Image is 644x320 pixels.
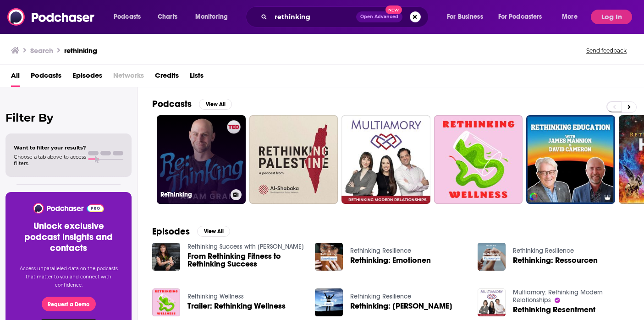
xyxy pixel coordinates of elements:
button: Request a Demo [42,297,96,311]
span: Choose a tab above to access filters. [14,154,86,166]
button: open menu [556,10,589,24]
a: Rethinking: Stolz [350,302,452,310]
a: Rethinking Resilience [513,247,574,255]
span: Monitoring [195,11,228,23]
img: Podchaser - Follow, Share and Rate Podcasts [33,203,105,213]
img: Rethinking: Stolz [315,288,343,316]
span: More [562,11,578,23]
a: Multiamory: Rethinking Modern Relationships [513,288,603,304]
h3: Search [30,46,53,55]
a: Rethinking Success with Anne [187,243,304,251]
a: Charts [152,10,183,24]
a: EpisodesView All [152,226,230,237]
a: All [11,68,20,87]
span: New [385,5,402,14]
button: Log In [591,10,632,24]
button: View All [199,99,232,110]
a: Rethinking Wellness [187,293,244,300]
a: Rethinking Resilience [350,247,411,255]
a: Episodes [72,68,102,87]
img: Rethinking: Emotionen [315,243,343,271]
span: Networks [113,68,144,87]
h3: ReThinking [160,191,227,198]
span: Podcasts [114,11,141,23]
img: Rethinking Resentment [478,288,506,316]
img: Podchaser - Follow, Share and Rate Podcasts [7,8,95,26]
a: Lists [190,68,204,87]
img: Rethinking: Ressourcen [478,243,506,271]
a: Trailer: Rethinking Wellness [187,302,286,310]
h3: Unlock exclusive podcast insights and contacts [17,221,121,254]
a: Rethinking Resilience [350,293,411,300]
img: Trailer: Rethinking Wellness [152,288,180,316]
a: Rethinking: Ressourcen [513,256,598,264]
input: Search podcasts, credits, & more... [271,10,356,24]
a: ReThinking [157,115,246,204]
button: Send feedback [583,47,629,54]
button: View All [197,226,230,237]
span: Charts [158,11,177,23]
a: Rethinking Resentment [513,306,595,314]
h3: rethinking [64,46,97,55]
a: Credits [155,68,179,87]
a: Podcasts [31,68,61,87]
span: For Business [447,11,483,23]
p: Access unparalleled data on the podcasts that matter to you and connect with confidence. [17,265,121,289]
span: Rethinking: [PERSON_NAME] [350,302,452,310]
button: open menu [189,10,240,24]
a: Rethinking: Emotionen [350,256,431,264]
a: PodcastsView All [152,98,232,110]
div: Search podcasts, credits, & more... [254,6,437,27]
h2: Episodes [152,226,190,237]
a: From Rethinking Fitness to Rethinking Success [187,252,304,268]
span: Open Advanced [360,15,398,19]
img: From Rethinking Fitness to Rethinking Success [152,243,180,271]
button: open menu [107,10,153,24]
span: For Podcasters [498,11,542,23]
span: Want to filter your results? [14,144,86,151]
button: open menu [492,10,556,24]
h2: Filter By [6,111,132,124]
button: Open AdvancedNew [356,11,402,22]
button: open menu [440,10,495,24]
h2: Podcasts [152,98,192,110]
